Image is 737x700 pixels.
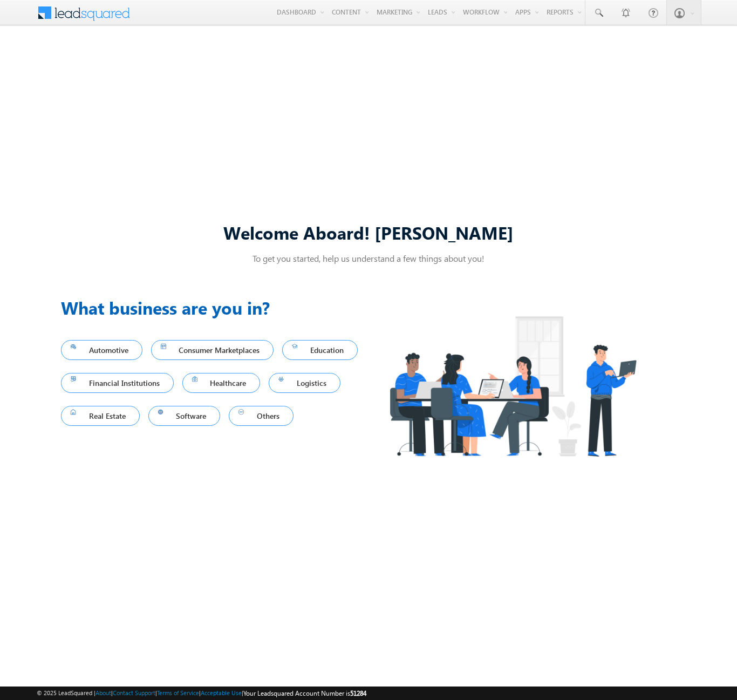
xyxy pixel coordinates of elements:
p: To get you started, help us understand a few things about you! [61,253,676,264]
a: Acceptable Use [201,689,242,696]
img: Industry.png [368,295,657,478]
a: Contact Support [113,689,155,696]
a: Terms of Service [157,689,199,696]
a: About [95,689,111,696]
span: 51284 [350,689,366,697]
span: Real Estate [71,409,130,423]
span: Healthcare [192,376,251,390]
div: Welcome Aboard! [PERSON_NAME] [61,221,676,244]
span: Logistics [278,376,331,390]
span: Others [238,409,284,423]
span: Education [292,343,348,357]
span: Automotive [71,343,133,357]
span: Financial Institutions [71,376,164,390]
span: Your Leadsquared Account Number is [243,689,366,697]
h3: What business are you in? [61,295,368,321]
span: © 2025 LeadSquared | | | | | [37,688,366,698]
span: Software [158,409,211,423]
span: Consumer Marketplaces [161,343,264,357]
